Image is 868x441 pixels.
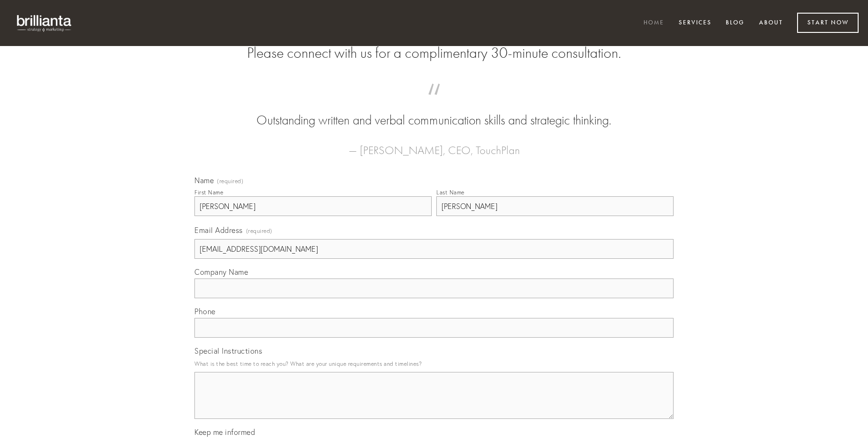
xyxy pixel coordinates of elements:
[9,9,80,37] img: brillianta - research, strategy, marketing
[753,15,789,31] a: About
[194,307,216,316] span: Phone
[673,15,718,31] a: Services
[637,15,670,31] a: Home
[194,267,248,277] span: Company Name
[209,93,659,111] span: “
[797,13,859,33] a: Start Now
[194,427,255,437] span: Keep me informed
[209,93,659,130] blockquote: Outstanding written and verbal communication skills and strategic thinking.
[194,225,243,235] span: Email Address
[436,189,465,196] div: Last Name
[194,189,223,196] div: First Name
[194,44,674,62] h2: Please connect with us for a complimentary 30-minute consultation.
[194,357,674,370] p: What is the best time to reach you? What are your unique requirements and timelines?
[209,130,659,160] figcaption: — [PERSON_NAME], CEO, TouchPlan
[194,346,262,356] span: Special Instructions
[246,224,272,237] span: (required)
[217,178,243,184] span: (required)
[194,176,214,185] span: Name
[720,15,751,31] a: Blog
